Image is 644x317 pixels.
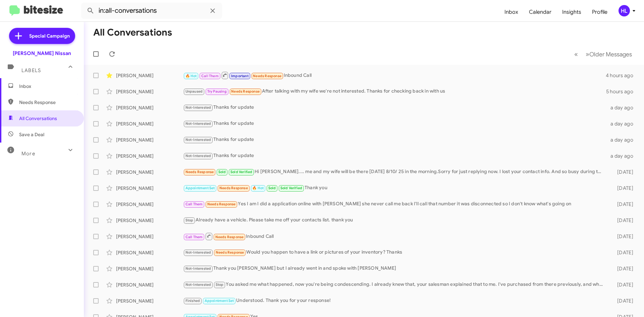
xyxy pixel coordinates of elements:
div: 5 hours ago [606,88,639,95]
div: Hi [PERSON_NAME].... me and my wife will be there [DATE] 8/10/ 25 in the morning.Sorry for just r... [183,168,606,176]
div: [PERSON_NAME] [116,298,183,304]
span: Sold Verified [230,170,253,174]
span: Needs Response [253,74,281,78]
span: Sold [218,170,226,174]
span: Not-Interested [185,250,211,255]
span: Call Them [185,202,203,206]
div: [DATE] [606,249,639,256]
span: All Conversations [19,115,57,122]
div: Thanks for update [183,104,606,111]
div: Thanks for update [183,152,606,160]
div: Already have a vehicle. Please take me off your contacts list. thank you [183,216,606,224]
span: » [586,50,589,58]
a: Insights [557,2,587,22]
div: HL [619,5,630,16]
span: Not-Interested [185,282,211,287]
span: Appointment Set [185,186,215,190]
span: Needs Response [185,170,214,174]
span: Unpaused [185,89,203,94]
span: Finished [185,299,200,303]
span: More [21,151,35,157]
div: Thanks for update [183,136,606,144]
span: Not-Interested [185,121,211,126]
div: [PERSON_NAME] Nissan [13,50,71,57]
div: [PERSON_NAME] [116,153,183,159]
div: [DATE] [606,185,639,192]
div: [PERSON_NAME] [116,137,183,143]
div: Thanks for update [183,120,606,127]
input: Search [81,3,222,19]
div: [PERSON_NAME] [116,217,183,224]
span: Stop [216,282,224,287]
button: Next [582,47,636,61]
button: Previous [570,47,582,61]
div: Thank you [PERSON_NAME] but I already went in and spoke with [PERSON_NAME] [183,265,606,272]
span: Needs Response [207,202,236,206]
span: Not-Interested [185,138,211,142]
div: Thank you [183,184,606,192]
span: Labels [21,67,41,73]
span: Inbox [19,83,76,90]
div: [PERSON_NAME] [116,201,183,208]
span: Call Them [185,235,203,239]
span: Special Campaign [29,33,70,39]
div: [DATE] [606,169,639,175]
button: HL [613,5,637,16]
a: Calendar [524,2,557,22]
div: [PERSON_NAME] [116,265,183,272]
div: [PERSON_NAME] [116,249,183,256]
span: 🔥 Hot [185,74,197,78]
span: Not-Interested [185,266,211,271]
div: [PERSON_NAME] [116,88,183,95]
div: [DATE] [606,265,639,272]
nav: Page navigation example [571,47,636,61]
div: Understood. Thank you for your response! [183,297,606,305]
span: Older Messages [589,51,632,58]
div: Inbound Call [183,71,606,80]
span: Sold [268,186,276,190]
div: a day ago [606,137,639,143]
span: Appointment Set [205,299,234,303]
span: Not-Interested [185,154,211,158]
span: Call Them [201,74,219,78]
div: [DATE] [606,281,639,288]
div: [PERSON_NAME] [116,185,183,192]
a: Inbox [499,2,524,22]
div: [DATE] [606,201,639,208]
span: Stop [185,218,194,222]
div: You asked me what happened, now you're being condescending. I already knew that, your salesman ex... [183,281,606,288]
div: [DATE] [606,233,639,240]
div: [PERSON_NAME] [116,104,183,111]
div: 4 hours ago [606,72,639,79]
div: Yes I am I did a application online with [PERSON_NAME] she never call me back I'll call that numb... [183,200,606,208]
span: Needs Response [216,250,244,255]
div: [PERSON_NAME] [116,281,183,288]
div: [PERSON_NAME] [116,169,183,175]
span: Needs Response [215,235,244,239]
div: Would you happen to have a link or pictures of your inventory? Thanks [183,249,606,256]
span: Sold Verified [280,186,303,190]
span: Save a Deal [19,131,44,138]
div: After talking with my wife we're not interested. Thanks for checking back in with us [183,88,606,95]
div: Inbound Call [183,232,606,241]
a: Special Campaign [9,28,75,44]
div: a day ago [606,120,639,127]
div: a day ago [606,104,639,111]
span: Needs Response [231,89,260,94]
span: Needs Response [219,186,248,190]
div: [PERSON_NAME] [116,72,183,79]
span: Important [231,74,249,78]
div: [DATE] [606,298,639,304]
div: [PERSON_NAME] [116,233,183,240]
span: Not-Interested [185,105,211,110]
span: « [574,50,578,58]
a: Profile [587,2,613,22]
h1: All Conversations [93,27,172,38]
div: [PERSON_NAME] [116,120,183,127]
span: Needs Response [19,99,76,106]
div: [DATE] [606,217,639,224]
